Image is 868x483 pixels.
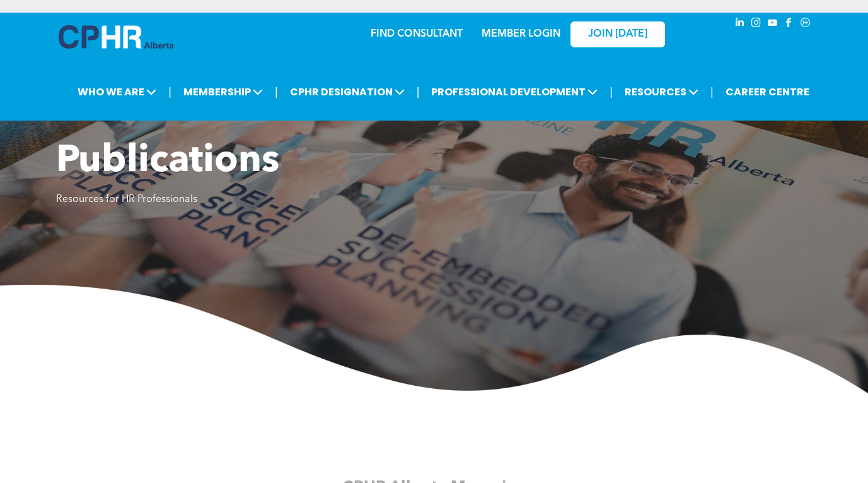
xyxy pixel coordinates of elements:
[782,16,796,33] a: facebook
[180,80,267,104] span: MEMBERSHIP
[710,79,714,105] li: |
[56,194,197,205] span: Resources for HR Professionals
[610,79,613,105] li: |
[766,16,780,33] a: youtube
[482,29,560,39] a: MEMBER LOGIN
[417,79,420,105] li: |
[621,80,702,104] span: RESOURCES
[570,21,665,47] a: JOIN [DATE]
[59,25,173,49] img: A blue and white logo for cp alberta
[799,16,813,33] a: Social network
[56,143,279,181] span: Publications
[722,80,813,104] a: CAREER CENTRE
[74,80,160,104] span: WHO WE ARE
[286,80,408,104] span: CPHR DESIGNATION
[427,80,601,104] span: PROFESSIONAL DEVELOPMENT
[168,79,171,105] li: |
[275,79,278,105] li: |
[733,16,747,33] a: linkedin
[588,28,647,40] span: JOIN [DATE]
[749,16,763,33] a: instagram
[371,29,463,39] a: FIND CONSULTANT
